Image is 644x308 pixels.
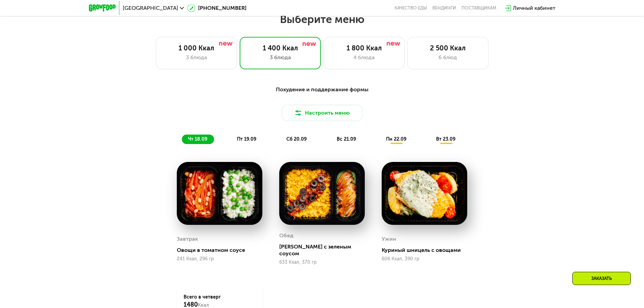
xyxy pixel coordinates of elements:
[247,53,314,62] div: 3 блюда
[122,86,522,94] div: Похудение и поддержание формы
[279,243,370,257] div: [PERSON_NAME] с зеленым соусом
[237,136,256,142] span: пт 19.09
[461,5,496,11] div: поставщикам
[198,302,209,308] span: Ккал
[432,5,456,11] a: Вендинги
[22,13,622,26] h2: Выберите меню
[123,5,178,11] span: [GEOGRAPHIC_DATA]
[177,256,262,262] div: 241 Ккал, 296 гр
[395,5,427,11] a: Качество еды
[187,4,246,12] a: [PHONE_NUMBER]
[279,260,365,265] div: 633 Ккал, 370 гр
[382,256,467,262] div: 606 Ккал, 390 гр
[382,234,396,244] div: Ужин
[331,44,398,52] div: 1 800 Ккал
[247,44,314,52] div: 1 400 Ккал
[386,136,406,142] span: пн 22.09
[282,105,363,121] button: Настроить меню
[572,272,631,285] div: Заказать
[286,136,307,142] span: сб 20.09
[331,53,398,62] div: 4 блюда
[188,136,207,142] span: чт 18.09
[279,231,293,241] div: Обед
[513,4,555,12] div: Личный кабинет
[436,136,455,142] span: вт 23.09
[414,53,481,62] div: 6 блюд
[337,136,356,142] span: вс 21.09
[414,44,481,52] div: 2 500 Ккал
[163,53,230,62] div: 3 блюда
[382,247,473,254] div: Куриный шницель с овощами
[163,44,230,52] div: 1 000 Ккал
[177,234,198,244] div: Завтрак
[177,247,268,254] div: Овощи в томатном соусе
